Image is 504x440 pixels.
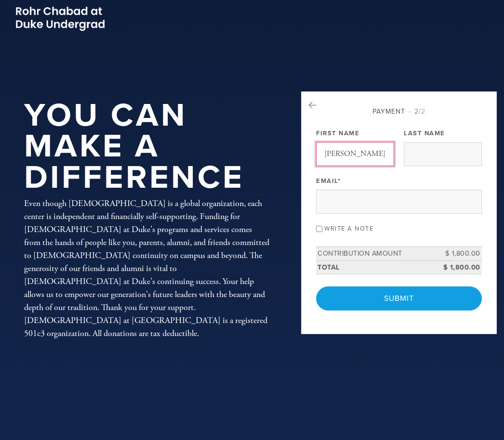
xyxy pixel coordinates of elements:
span: /2 [409,107,425,116]
h1: You Can Make a Difference [24,100,270,194]
td: $ 1,800.00 [438,246,482,260]
label: Write a note [324,225,373,233]
label: Email [316,177,341,185]
img: Picture2_0.png [14,5,106,32]
span: 2 [414,107,419,116]
div: Even though [DEMOGRAPHIC_DATA] is a global organization, each center is independent and financial... [24,197,270,340]
label: Last Name [404,129,445,138]
td: Contribution Amount [316,246,438,260]
label: First Name [316,129,359,138]
div: Payment [316,106,482,116]
input: Submit [316,286,482,311]
span: This field is required. [338,177,341,185]
td: Total [316,260,438,274]
td: $ 1,800.00 [438,260,482,274]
